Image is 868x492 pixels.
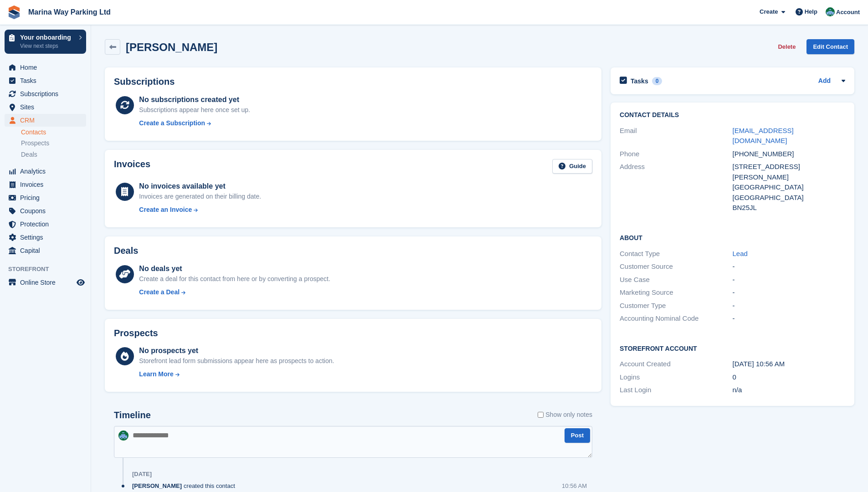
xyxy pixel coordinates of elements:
div: Accounting Nominal Code [620,313,732,324]
div: Phone [620,149,732,159]
div: 0 [733,372,845,383]
a: menu [5,61,86,74]
div: No subscriptions created yet [139,94,250,105]
span: Coupons [20,205,75,217]
h2: Tasks [631,77,648,85]
div: [DATE] 10:56 AM [733,359,845,369]
h2: Deals [114,246,138,256]
div: Invoices are generated on their billing date. [139,192,261,201]
h2: Storefront Account [620,343,845,353]
a: Lead [733,250,748,257]
p: Your onboarding [20,34,74,41]
div: Customer Type [620,301,732,311]
div: 0 [652,77,663,85]
div: - [733,287,845,298]
p: View next steps [20,42,74,50]
a: Learn More [139,369,334,379]
div: Subscriptions appear here once set up. [139,105,250,115]
a: menu [5,244,86,257]
a: Prospects [21,138,86,148]
span: [PERSON_NAME] [132,482,182,490]
div: [GEOGRAPHIC_DATA] [733,193,845,203]
div: [STREET_ADDRESS][PERSON_NAME] [733,162,845,182]
div: Create an Invoice [139,205,192,215]
div: - [733,301,845,311]
div: 10:56 AM [562,482,587,490]
span: Tasks [20,74,75,87]
div: Logins [620,372,732,383]
span: Help [805,7,817,16]
span: CRM [20,114,75,127]
div: n/a [733,385,845,395]
a: Add [818,76,831,87]
div: Address [620,162,732,213]
img: Paul Lewis [118,430,128,441]
div: Learn More [139,369,173,379]
div: Use Case [620,275,732,285]
div: - [733,275,845,285]
img: stora-icon-8386f47178a22dfd0bd8f6a31ec36ba5ce8667c1dd55bd0f319d3a0aa187defe.svg [7,5,21,19]
div: Last Login [620,385,732,395]
span: Sites [20,101,75,113]
a: Create an Invoice [139,205,261,215]
span: Prospects [21,139,49,148]
h2: [PERSON_NAME] [126,41,217,53]
div: Email [620,126,732,146]
a: Preview store [75,277,86,288]
h2: Timeline [114,410,151,420]
a: Edit Contact [806,39,854,54]
img: Paul Lewis [826,7,835,16]
span: Subscriptions [20,87,75,100]
span: Settings [20,231,75,244]
div: Contact Type [620,249,732,259]
div: - [733,261,845,272]
a: menu [5,114,86,127]
div: [DATE] [132,471,152,478]
a: Contacts [21,128,86,137]
a: menu [5,231,86,244]
a: menu [5,101,86,113]
a: Create a Deal [139,287,330,297]
div: Create a Subscription [139,118,205,128]
a: menu [5,191,86,204]
h2: Subscriptions [114,77,592,87]
div: Marketing Source [620,287,732,298]
div: Create a Deal [139,287,180,297]
div: created this contact [132,482,240,490]
span: Storefront [8,265,91,274]
button: Delete [774,39,799,54]
h2: Contact Details [620,112,845,119]
span: Pricing [20,191,75,204]
div: Create a deal for this contact from here or by converting a prospect. [139,274,330,284]
a: menu [5,74,86,87]
a: menu [5,87,86,100]
span: Protection [20,218,75,231]
span: Capital [20,244,75,257]
a: menu [5,165,86,178]
a: [EMAIL_ADDRESS][DOMAIN_NAME] [733,127,794,145]
div: [PHONE_NUMBER] [733,149,845,159]
div: No deals yet [139,263,330,274]
a: menu [5,218,86,231]
span: Deals [21,150,37,159]
a: Your onboarding View next steps [5,30,86,54]
a: menu [5,178,86,191]
span: Home [20,61,75,74]
label: Show only notes [538,410,592,420]
button: Post [565,428,590,443]
span: Account [836,8,860,17]
span: Invoices [20,178,75,191]
div: Account Created [620,359,732,369]
a: menu [5,205,86,217]
h2: About [620,233,845,242]
div: - [733,313,845,324]
div: Storefront lead form submissions appear here as prospects to action. [139,356,334,366]
span: Analytics [20,165,75,178]
div: No invoices available yet [139,181,261,192]
span: Create [760,7,778,16]
a: Deals [21,150,86,159]
div: No prospects yet [139,345,334,356]
span: Online Store [20,276,75,289]
div: [GEOGRAPHIC_DATA] [733,182,845,193]
input: Show only notes [538,410,544,420]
